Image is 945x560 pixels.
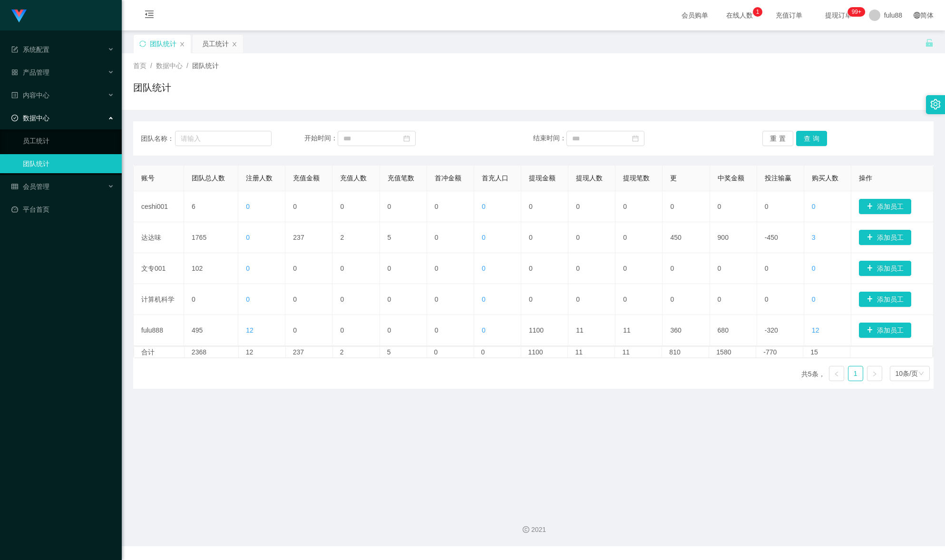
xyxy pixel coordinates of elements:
[859,292,911,307] button: 图标: 加号添加员工
[812,295,816,303] font: 0
[718,326,729,334] font: 680
[812,174,838,182] font: 购买人数
[435,326,438,334] font: 0
[623,203,627,210] font: 0
[192,234,206,241] font: 1765
[859,230,911,245] button: 图标: 加号添加员工
[576,326,584,334] font: 11
[482,174,508,182] font: 首充人口
[141,135,174,142] font: 团队名称：
[192,265,203,272] font: 102
[930,99,941,109] i: 图标：设置
[192,174,225,182] font: 团队总人数
[23,154,114,173] a: 团队统计
[765,203,769,210] font: 0
[293,174,320,182] font: 充值金额
[23,183,49,190] font: 会员管理
[623,326,631,334] font: 11
[682,11,708,19] font: 会员购单
[11,92,18,98] i: 图标：个人资料
[388,203,391,210] font: 0
[340,348,344,356] font: 2
[192,348,206,356] font: 2368
[388,174,414,182] font: 充值笔数
[670,174,677,182] font: 更
[388,326,391,334] font: 0
[834,371,839,377] i: 图标： 左
[531,526,546,533] font: 2021
[340,203,344,210] font: 0
[918,371,924,377] i: 图标： 下
[192,203,195,210] font: 6
[156,62,183,69] font: 数据中心
[192,326,203,334] font: 495
[925,39,934,47] i: 图标： 解锁
[718,174,744,182] font: 中奖金额
[718,234,729,241] font: 900
[872,371,877,377] i: 图标： 右
[186,62,188,69] font: /
[23,114,49,122] font: 数据中心
[669,348,680,356] font: 810
[718,265,721,272] font: 0
[810,348,818,356] font: 15
[435,265,438,272] font: 0
[481,348,485,356] font: 0
[11,69,18,76] i: 图标: appstore-o
[340,174,367,182] font: 充值人数
[11,183,18,190] i: 图标： 表格
[150,40,176,48] font: 团队统计
[670,234,681,241] font: 450
[753,7,762,17] sup: 1
[141,295,175,303] font: 计算机科学
[529,265,533,272] font: 0
[293,234,304,241] font: 237
[576,295,580,303] font: 0
[141,326,163,334] font: fulu888
[141,203,168,210] font: ceshi001
[896,366,918,381] div: 10条/页
[812,234,816,241] font: 3
[670,295,674,303] font: 0
[293,326,297,334] font: 0
[867,366,882,381] li: 下一页
[859,323,911,338] button: 图标: 加号添加员工
[246,326,253,334] font: 12
[796,131,827,146] button: 查询
[670,203,674,210] font: 0
[765,234,778,241] font: -450
[623,265,627,272] font: 0
[387,348,391,356] font: 5
[340,295,344,303] font: 0
[192,62,219,69] font: 团队统计
[482,234,486,241] font: 0
[192,295,195,303] font: 0
[756,9,760,15] font: 1
[848,7,865,17] sup: 297
[576,234,580,241] font: 0
[852,9,861,15] font: 99+
[435,174,461,182] font: 首冲金额
[133,62,146,69] font: 首页
[246,234,250,241] font: 0
[246,203,250,210] font: 0
[150,62,152,69] font: /
[139,40,146,47] i: 图标：同步
[175,131,272,146] input: 请输入
[133,82,171,93] font: 团队统计
[23,131,114,150] a: 员工统计
[435,234,438,241] font: 0
[141,234,161,241] font: 达达味
[340,326,344,334] font: 0
[304,134,338,142] font: 开始时间：
[726,11,753,19] font: 在线人数
[529,203,533,210] font: 0
[388,265,391,272] font: 0
[765,265,769,272] font: 0
[529,234,533,241] font: 0
[576,174,603,182] font: 提现人数
[340,234,344,241] font: 2
[23,69,49,76] font: 产品管理
[435,203,438,210] font: 0
[529,295,533,303] font: 0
